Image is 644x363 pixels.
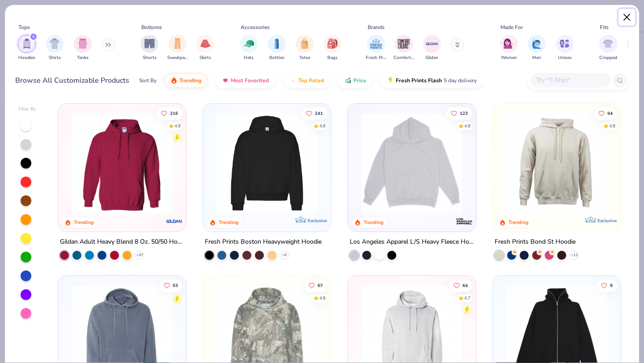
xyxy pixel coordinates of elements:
[269,55,284,61] span: Bottles
[241,23,270,31] div: Accessories
[160,279,183,291] button: Like
[368,23,385,31] div: Brands
[556,35,574,61] button: filter button
[140,35,158,61] button: filter button
[268,35,286,61] div: filter for Bottles
[528,35,546,61] div: filter for Men
[18,35,36,61] div: filter for Hoodies
[304,279,327,291] button: Like
[49,55,61,61] span: Shirts
[60,236,184,248] div: Gildan Adult Heavy Blend 8 Oz. 50/50 Hooded Sweatshirt
[319,122,326,129] div: 4.8
[18,106,36,113] div: Filter By
[167,55,188,61] span: Sweatpants
[322,113,432,214] img: d4a37e75-5f2b-4aef-9a6e-23330c63bbc0
[205,236,322,248] div: Fresh Prints Boston Heavyweight Hoodie
[140,35,158,61] div: filter for Shorts
[366,35,386,61] button: filter button
[15,75,129,86] div: Browse All Customizable Products
[78,38,88,49] img: Tanks Image
[460,111,468,115] span: 123
[504,38,514,49] img: Women Image
[425,37,439,51] img: Gildan Image
[597,218,616,224] span: Exclusive
[22,38,32,49] img: Hoodies Image
[170,111,178,115] span: 216
[199,55,211,61] span: Skirts
[139,76,157,84] div: Sort By
[170,77,178,84] img: trending.gif
[501,55,517,61] span: Women
[500,35,518,61] div: filter for Women
[594,107,617,119] button: Like
[74,35,92,61] div: filter for Tanks
[357,113,467,214] img: 6531d6c5-84f2-4e2d-81e4-76e2114e47c4
[449,279,472,291] button: Like
[599,35,617,61] div: filter for Cropped
[173,283,178,287] span: 53
[268,35,286,61] button: filter button
[394,35,414,61] div: filter for Comfort Colors
[179,77,201,84] span: Trending
[599,35,617,61] button: filter button
[283,73,330,88] button: Top Rated
[619,9,636,26] button: Close
[167,35,188,61] button: filter button
[244,38,254,49] img: Hats Image
[296,35,314,61] div: filter for Totes
[446,107,472,119] button: Like
[396,77,442,84] span: Fresh Prints Flash
[46,35,64,61] button: filter button
[387,77,394,84] img: flash.gif
[18,35,36,61] button: filter button
[212,113,322,214] img: 91acfc32-fd48-4d6b-bdad-a4c1a30ac3fc
[327,38,337,49] img: Bags Image
[141,23,162,31] div: Bottoms
[369,37,383,51] img: Fresh Prints Image
[500,23,523,31] div: Made For
[556,35,574,61] div: filter for Unisex
[318,283,323,287] span: 67
[272,38,282,49] img: Bottles Image
[77,55,89,61] span: Tanks
[46,35,64,61] div: filter for Shirts
[308,218,327,224] span: Exclusive
[366,55,386,61] span: Fresh Prints
[350,236,474,248] div: Los Angeles Apparel L/S Heavy Fleece Hoodie Po 14 Oz
[535,75,604,85] input: Try "T-Shirt"
[165,212,183,230] img: Gildan logo
[175,122,181,129] div: 4.8
[558,55,572,61] span: Unisex
[600,23,609,31] div: Fits
[231,77,269,84] span: Most Favorited
[296,35,314,61] button: filter button
[299,55,310,61] span: Totes
[394,35,414,61] button: filter button
[610,283,613,287] span: 8
[200,38,211,49] img: Skirts Image
[500,35,518,61] button: filter button
[50,38,60,49] img: Shirts Image
[532,38,542,49] img: Men Image
[464,295,470,301] div: 4.7
[353,77,366,84] span: Price
[289,77,297,84] img: TopRated.gif
[532,55,541,61] span: Men
[607,111,613,115] span: 94
[315,111,323,115] span: 241
[324,35,342,61] div: filter for Bags
[609,122,615,129] div: 4.8
[455,212,473,230] img: Los Angeles Apparel logo
[366,35,386,61] div: filter for Fresh Prints
[571,253,577,258] span: + 12
[157,107,183,119] button: Like
[244,55,254,61] span: Hats
[222,77,229,84] img: most_fav.gif
[173,38,182,49] img: Sweatpants Image
[462,283,468,287] span: 64
[528,35,546,61] button: filter button
[324,35,342,61] button: filter button
[196,35,214,61] div: filter for Skirts
[502,113,612,214] img: 8f478216-4029-45fd-9955-0c7f7b28c4ae
[240,35,258,61] button: filter button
